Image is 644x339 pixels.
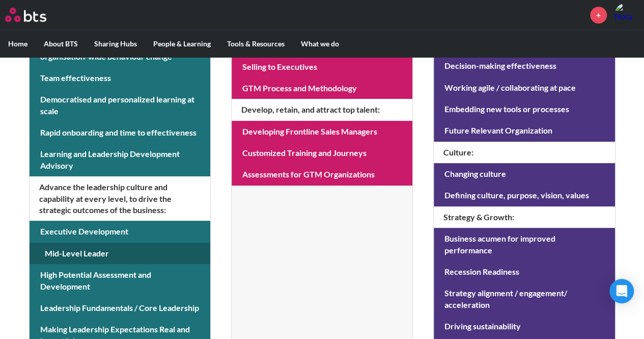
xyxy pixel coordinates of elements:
label: Tools & Resources [219,31,293,57]
a: Profile [614,3,639,27]
a: + [590,7,607,23]
label: People & Learning [145,31,219,57]
h4: Advance the leadership culture and capability at every level, to drive the strategic outcomes of ... [30,176,210,221]
img: Nora Baum [614,3,639,27]
h4: Strategy & Growth : [434,206,614,228]
h4: Culture : [434,142,614,163]
h4: Develop, retain, and attract top talent : [232,99,412,120]
label: Sharing Hubs [86,31,145,57]
label: What we do [293,31,347,57]
a: Go home [5,8,65,22]
div: Open Intercom Messenger [609,279,634,303]
img: BTS Logo [5,8,46,22]
label: About BTS [36,31,86,57]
